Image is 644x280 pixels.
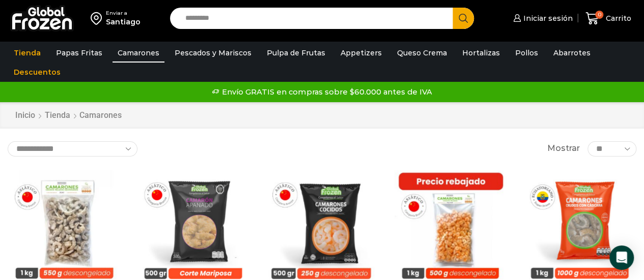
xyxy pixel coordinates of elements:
[15,110,36,121] a: Inicio
[547,143,580,154] span: Mostrar
[9,43,46,63] a: Tienda
[548,43,596,63] a: Abarrotes
[609,245,634,270] div: Open Intercom Messenger
[8,141,137,157] select: Pedido de la tienda
[453,8,474,29] button: Search button
[51,43,107,63] a: Papas Fritas
[15,110,122,121] nav: Breadcrumb
[521,13,573,23] span: Iniciar sesión
[595,11,603,19] span: 0
[44,110,71,121] a: Tienda
[91,10,106,27] img: address-field-icon.svg
[510,43,543,63] a: Pollos
[170,43,257,63] a: Pescados y Mariscos
[392,43,452,63] a: Queso Crema
[106,17,141,27] div: Santiago
[79,110,122,120] h1: Camarones
[113,43,164,63] a: Camarones
[106,10,141,17] div: Enviar a
[262,43,330,63] a: Pulpa de Frutas
[335,43,387,63] a: Appetizers
[511,8,573,28] a: Iniciar sesión
[457,43,505,63] a: Hortalizas
[603,13,631,23] span: Carrito
[583,7,634,30] a: 0 Carrito
[9,63,66,82] a: Descuentos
